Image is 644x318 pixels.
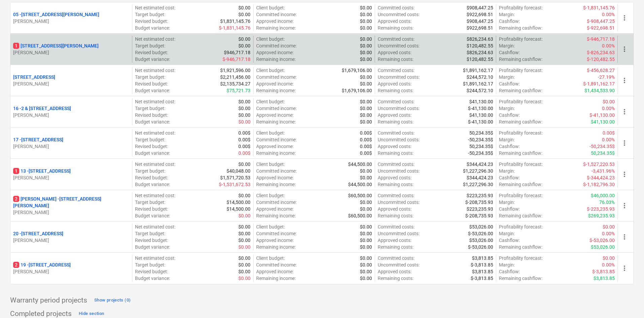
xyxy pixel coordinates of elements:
[256,174,294,181] p: Approved income :
[602,230,615,237] p: 0.00%
[256,49,294,56] p: Approved income :
[499,199,515,206] p: Margin :
[238,105,250,112] p: $0.00
[360,143,372,150] p: 0.00$
[13,49,129,56] p: [PERSON_NAME]
[135,212,170,219] p: Budget variance :
[463,67,493,74] p: $1,891,162.17
[256,11,297,18] p: Committed income :
[378,56,413,63] p: Remaining costs :
[256,25,296,31] p: Remaining income :
[467,18,493,25] p: $908,447.25
[499,98,543,105] p: Profitability forecast :
[135,143,168,150] p: Revised budget :
[360,206,372,212] p: $0.00
[256,168,297,174] p: Committed income :
[348,192,372,199] p: $60,500.00
[13,11,99,18] p: 05 - [STREET_ADDRESS][PERSON_NAME]
[238,223,250,230] p: $0.00
[238,150,250,156] p: 0.00$
[378,230,419,237] p: Uncommitted costs :
[238,130,250,136] p: 0.00$
[360,4,372,11] p: $0.00
[620,76,629,84] span: more_vert
[135,181,170,188] p: Budget variance :
[378,74,419,80] p: Uncommitted costs :
[378,42,419,49] p: Uncommitted costs :
[587,56,615,63] p: $-120,482.55
[360,150,372,156] p: 0.00$
[93,295,132,306] button: Show projects (0)
[469,223,493,230] p: $53,026.00
[220,67,250,74] p: $1,921,596.00
[13,168,19,174] span: 1
[135,130,175,136] p: Net estimated cost :
[238,118,250,125] p: $0.00
[224,49,250,56] p: $946,717.18
[378,192,414,199] p: Committed costs :
[360,74,372,80] p: $0.00
[378,212,413,219] p: Remaining costs :
[227,199,250,206] p: $14,500.00
[135,244,170,250] p: Budget variance :
[256,67,285,74] p: Client budget :
[587,206,615,212] p: $-223,235.93
[238,237,250,244] p: $0.00
[238,244,250,250] p: $0.00
[499,112,520,118] p: Cashflow :
[238,42,250,49] p: $0.00
[256,74,297,80] p: Committed income :
[499,244,542,250] p: Remaining cashflow :
[135,206,168,212] p: Revised budget :
[219,25,250,31] p: $-1,831,145.76
[94,296,131,304] div: Show projects (0)
[598,74,615,80] p: -27.19%
[378,105,419,112] p: Uncommitted costs :
[583,181,615,188] p: $-1,182,796.30
[223,56,250,63] p: $-946,717.18
[135,230,165,237] p: Target budget :
[13,168,129,181] div: 113 -[STREET_ADDRESS][PERSON_NAME]
[227,206,250,212] p: $14,500.00
[360,80,372,87] p: $0.00
[135,192,175,199] p: Net estimated cost :
[360,118,372,125] p: $0.00
[360,130,372,136] p: 0.00$
[468,230,493,237] p: $-53,026.00
[620,170,629,178] span: more_vert
[467,87,493,94] p: $244,572.10
[591,192,615,199] p: $46,000.00
[587,174,615,181] p: $-344,424.23
[256,192,285,199] p: Client budget :
[603,98,615,105] p: $0.00
[360,49,372,56] p: $0.00
[238,212,250,219] p: $0.00
[135,49,168,56] p: Revised budget :
[499,150,542,156] p: Remaining cashflow :
[256,161,285,168] p: Client budget :
[499,36,543,42] p: Profitability forecast :
[603,130,615,136] p: 0.00$
[469,143,493,150] p: 50,234.35$
[220,18,250,25] p: $1,831,145.76
[610,286,644,318] iframe: Chat Widget
[602,105,615,112] p: 0.00%
[238,112,250,118] p: $0.00
[583,161,615,168] p: $-1,527,220.53
[467,11,493,18] p: $922,698.51
[378,161,414,168] p: Committed costs :
[465,199,493,206] p: $-208,735.93
[360,98,372,105] p: $0.00
[135,11,165,18] p: Target budget :
[378,25,413,31] p: Remaining costs :
[620,139,629,147] span: more_vert
[378,4,414,11] p: Committed costs :
[589,237,615,244] p: $-53,026.00
[360,223,372,230] p: $0.00
[256,36,285,42] p: Client budget :
[378,244,413,250] p: Remaining costs :
[360,136,372,143] p: 0.00$
[135,112,168,118] p: Revised budget :
[13,196,129,216] div: 2[PERSON_NAME] -[STREET_ADDRESS][PERSON_NAME][PERSON_NAME]
[135,18,168,25] p: Revised budget :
